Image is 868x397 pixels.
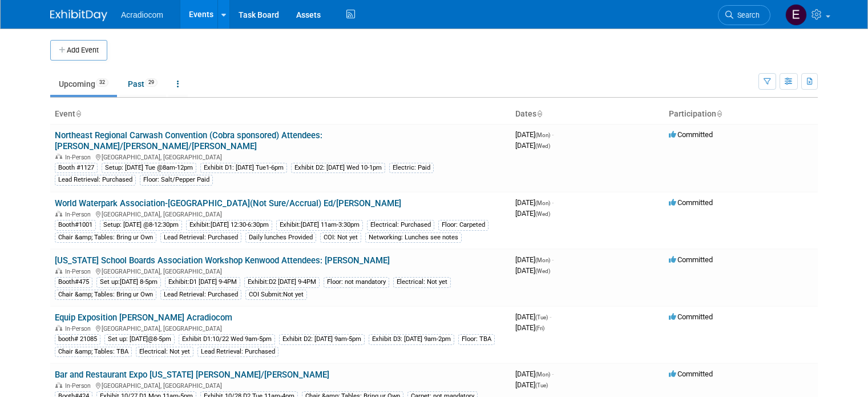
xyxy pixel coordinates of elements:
[535,268,550,274] span: (Wed)
[55,268,62,274] img: In-Person Event
[102,163,196,173] div: Setup: [DATE] Tue @8am-12pm
[65,382,94,390] span: In-Person
[389,163,434,173] div: Electric: Paid
[515,209,550,218] span: [DATE]
[515,141,550,150] span: [DATE]
[550,312,551,321] span: -
[50,105,511,124] th: Event
[536,109,542,118] a: Sort by Start Date
[276,220,363,230] div: Exhibit:[DATE] 11am-3:30pm
[785,4,807,26] img: Elizabeth Martinez
[55,370,329,380] a: Bar and Restaurant Expo [US_STATE] [PERSON_NAME]/[PERSON_NAME]
[165,277,240,287] div: Exhibit:D1 [DATE] 9-4PM
[55,255,390,266] a: [US_STATE] School Boards Association Workshop Kenwood Attendees: [PERSON_NAME]
[50,73,117,95] a: Upcoming32
[186,220,272,230] div: Exhibit:[DATE] 12:30-6:30pm
[515,323,544,332] span: [DATE]
[279,334,365,344] div: Exhibit D2: [DATE] 9am-5pm
[669,312,713,321] span: Committed
[438,220,488,230] div: Floor: Carpeted
[50,40,107,61] button: Add Event
[100,220,182,230] div: Setup: [DATE] @8-12:30pm
[515,266,550,275] span: [DATE]
[55,163,98,173] div: Booth #1127
[535,211,550,217] span: (Wed)
[535,143,550,149] span: (Wed)
[244,277,320,287] div: Exhibit:D2 [DATE] 9-4PM
[552,130,554,139] span: -
[55,266,506,275] div: [GEOGRAPHIC_DATA], [GEOGRAPHIC_DATA]
[55,209,506,218] div: [GEOGRAPHIC_DATA], [GEOGRAPHIC_DATA]
[55,175,136,185] div: Lead Retrieval: Purchased
[55,347,132,357] div: Chair &amp; Tables: TBA
[104,334,175,344] div: Set up: [DATE]@8-5pm
[160,232,241,243] div: Lead Retrieval: Purchased
[55,220,96,230] div: Booth#1001
[458,334,495,344] div: Floor: TBA
[535,200,550,206] span: (Mon)
[119,73,166,95] a: Past29
[55,323,506,332] div: [GEOGRAPHIC_DATA], [GEOGRAPHIC_DATA]
[552,198,554,207] span: -
[50,10,107,21] img: ExhibitDay
[320,232,361,243] div: COI: Not yet
[291,163,385,173] div: Exhibit D2: [DATE] Wed 10-1pm
[96,78,108,87] span: 32
[669,370,713,378] span: Committed
[511,105,664,124] th: Dates
[515,130,554,139] span: [DATE]
[515,370,554,378] span: [DATE]
[145,78,158,87] span: 29
[75,109,81,118] a: Sort by Event Name
[55,312,232,323] a: Equip Exposition [PERSON_NAME] Acradiocom
[55,198,401,208] a: World Waterpark Association-[GEOGRAPHIC_DATA](Not Sure/Accrual) Ed/[PERSON_NAME]
[535,257,550,263] span: (Mon)
[65,268,94,275] span: In-Person
[552,370,554,378] span: -
[324,277,389,287] div: Floor: not mandatory
[515,312,551,321] span: [DATE]
[160,290,241,300] div: Lead Retrieval: Purchased
[55,380,506,390] div: [GEOGRAPHIC_DATA], [GEOGRAPHIC_DATA]
[245,232,316,243] div: Daily lunches Provided
[669,130,713,139] span: Committed
[65,325,94,332] span: In-Person
[55,232,156,243] div: Chair &amp; Tables: Bring ur Own
[535,371,550,378] span: (Mon)
[535,325,544,331] span: (Fri)
[55,325,62,331] img: In-Person Event
[179,334,275,344] div: Exhibit D1:10/22 Wed 9am-5pm
[65,154,94,161] span: In-Person
[121,10,163,19] span: Acradiocom
[96,277,161,287] div: Set up:[DATE] 8-5pm
[515,380,548,389] span: [DATE]
[716,109,722,118] a: Sort by Participation Type
[552,255,554,264] span: -
[55,130,322,151] a: Northeast Regional Carwash Convention (Cobra sponsored) Attendees: [PERSON_NAME]/[PERSON_NAME]/[P...
[140,175,213,185] div: Floor: Salt/Pepper Paid
[55,290,156,300] div: Chair &amp; Tables: Bring ur Own
[55,382,62,388] img: In-Person Event
[733,11,760,19] span: Search
[369,334,454,344] div: Exhibit D3: [DATE] 9am-2pm
[55,154,62,159] img: In-Person Event
[535,314,548,320] span: (Tue)
[200,163,287,173] div: Exhibit D1: [DATE] Tue1-6pm
[136,347,193,357] div: Electrical: Not yet
[535,382,548,388] span: (Tue)
[515,255,554,264] span: [DATE]
[245,290,307,300] div: COI Submit:Not yet
[197,347,278,357] div: Lead Retrieval: Purchased
[55,152,506,161] div: [GEOGRAPHIC_DATA], [GEOGRAPHIC_DATA]
[55,334,100,344] div: booth# 21085
[55,211,62,216] img: In-Person Event
[535,132,550,138] span: (Mon)
[55,277,92,287] div: Booth#475
[65,211,94,218] span: In-Person
[669,198,713,207] span: Committed
[664,105,818,124] th: Participation
[515,198,554,207] span: [DATE]
[718,5,770,25] a: Search
[393,277,451,287] div: Electrical: Not yet
[367,220,434,230] div: Electrical: Purchased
